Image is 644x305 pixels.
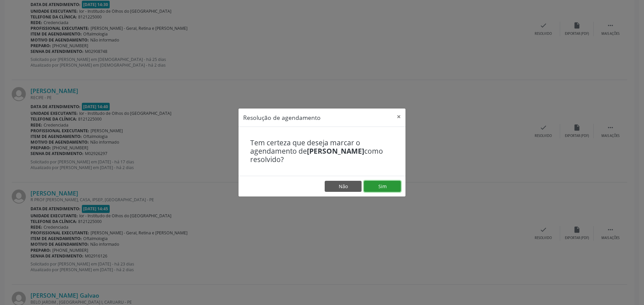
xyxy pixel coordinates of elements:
[325,181,362,192] button: Não
[392,108,406,125] button: Close
[364,181,401,192] button: Sim
[250,139,394,164] h4: Tem certeza que deseja marcar o agendamento de como resolvido?
[243,113,321,122] h5: Resolução de agendamento
[307,146,364,156] b: [PERSON_NAME]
